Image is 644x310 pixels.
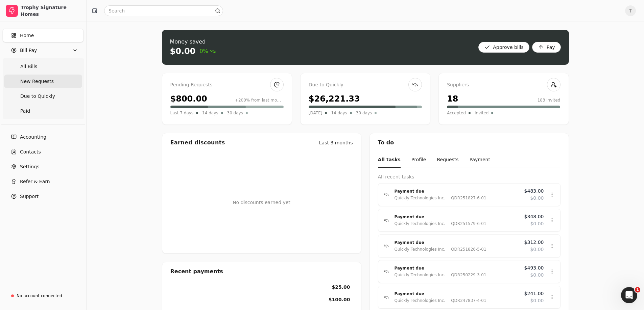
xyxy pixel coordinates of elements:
button: T [625,5,636,16]
div: Payment due [395,214,519,220]
div: Quickly Technologies Inc. [395,272,446,278]
div: Quickly Technologies Inc. [395,195,446,201]
span: Accepted [447,110,466,116]
span: $241.00 [524,290,544,297]
span: Invited [475,110,488,116]
button: All tasks [378,152,401,168]
button: Refer & Earn [3,175,84,188]
span: Due to Quickly [20,93,55,100]
div: Money saved [170,38,216,46]
span: Refer & Earn [20,178,50,185]
a: Accounting [3,130,84,144]
div: Quickly Technologies Inc. [395,220,446,227]
div: QDR247837-4-01 [448,297,486,304]
div: QDR250229-3-01 [448,272,486,278]
div: Payment due [395,265,519,272]
div: Payment due [395,290,519,297]
span: $0.00 [530,272,544,279]
span: $0.00 [530,220,544,227]
button: Pay [532,42,561,53]
div: QDR251826-5-01 [448,246,486,253]
span: All Bills [20,63,37,70]
a: Due to Quickly [4,89,82,103]
button: Bill Pay [3,44,84,57]
div: $800.00 [170,93,207,105]
span: 0% [199,47,215,55]
a: New Requests [4,75,82,88]
button: Profile [411,152,426,168]
div: Payment due [395,239,519,246]
span: 1 [635,287,640,292]
div: Suppliers [447,81,560,89]
div: Recent payments [162,262,361,281]
div: $0.00 [170,46,196,57]
iframe: Intercom live chat [621,287,637,303]
input: Search [104,5,223,16]
div: $26,221.33 [309,93,360,105]
button: Requests [437,152,458,168]
span: 30 days [356,110,372,116]
div: Payment due [395,188,519,195]
span: Paid [20,108,30,115]
div: +200% from last month [235,97,284,103]
a: Settings [3,160,84,173]
span: $312.00 [524,239,544,246]
span: Last 7 days [170,110,194,116]
span: Support [20,193,39,200]
span: $0.00 [530,297,544,304]
span: Contacts [20,148,41,156]
div: To do [370,133,569,152]
div: All recent tasks [378,173,560,180]
div: QDR251827-6-01 [448,195,486,201]
div: No discounts earned yet [233,188,290,217]
span: $493.00 [524,264,544,272]
span: Bill Pay [20,47,37,54]
button: Payment [470,152,490,168]
button: Support [3,190,84,203]
span: 14 days [331,110,347,116]
a: Contacts [3,145,84,159]
span: [DATE] [309,110,323,116]
span: New Requests [20,78,54,85]
button: Approve bills [478,42,529,53]
div: $25.00 [332,284,350,291]
div: Trophy Signature Homes [21,4,80,18]
div: Due to Quickly [309,81,422,89]
div: Earned discounts [170,139,225,147]
span: 14 days [202,110,218,116]
span: Settings [20,163,39,170]
div: 18 [447,93,458,105]
span: Accounting [20,134,46,141]
span: 30 days [227,110,243,116]
div: QDR251579-6-01 [448,220,486,227]
div: Pending Requests [170,81,284,89]
span: $0.00 [530,195,544,202]
span: $0.00 [530,246,544,253]
div: 183 invited [538,97,560,103]
a: Home [3,29,84,42]
a: No account connected [3,290,84,302]
span: $348.00 [524,213,544,220]
div: No account connected [17,293,62,299]
div: Last 3 months [319,139,353,146]
div: Quickly Technologies Inc. [395,246,446,253]
a: All Bills [4,60,82,73]
div: $100.00 [329,296,350,303]
span: $483.00 [524,188,544,195]
div: Quickly Technologies Inc. [395,297,446,304]
span: Home [20,32,34,39]
a: Paid [4,104,82,118]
